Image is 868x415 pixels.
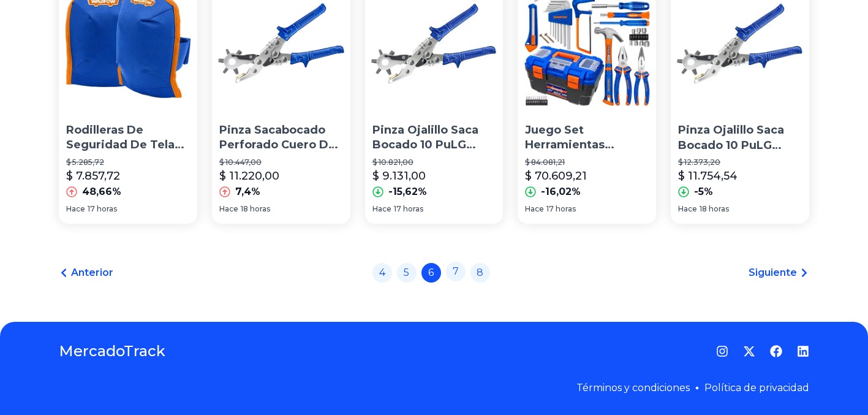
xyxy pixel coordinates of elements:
a: Política de privacidad [704,382,809,394]
a: Twitter [743,345,755,357]
a: Siguiente [749,265,809,280]
p: 7,4% [235,185,260,199]
p: $ 9.131,00 [372,167,426,185]
a: Instagram [716,345,728,357]
p: $ 5.285,72 [66,158,190,167]
p: $ 84.081,21 [525,158,649,167]
a: 7 [446,262,466,281]
span: 18 horas [700,204,729,214]
a: MercadoTrack [59,341,165,361]
a: 5 [397,263,417,283]
a: LinkedIn [797,345,809,357]
p: $ 10.447,00 [219,158,343,167]
p: $ 7.857,72 [66,167,120,185]
p: -16,02% [541,185,581,199]
span: Hace [219,204,238,214]
p: Juego Set Herramientas Manuales Caja 84pz Wadfow Llave Pinza [525,123,649,153]
p: Rodilleras De Seguridad De Tela 200 X 170 Mm Wadfow Kp2102 [66,123,190,153]
p: -15,62% [388,185,427,199]
a: Términos y condiciones [576,382,690,394]
span: 18 horas [241,204,270,214]
p: $ 11.754,54 [678,167,738,185]
a: 4 [372,263,392,283]
p: $ 11.220,00 [219,167,279,185]
a: Facebook [770,345,782,357]
p: $ 10.821,00 [372,158,496,167]
p: $ 70.609,21 [525,167,587,185]
span: 17 horas [88,204,117,214]
p: Pinza Ojalillo Saca Bocado 10 PuLG Wadfow [678,123,802,153]
span: Hace [678,204,697,214]
p: Pinza Ojalillo Saca Bocado 10 PuLG Wadfow [372,123,496,153]
span: Siguiente [749,265,797,280]
p: 48,66% [82,185,121,199]
a: Anterior [59,265,113,280]
p: $ 12.373,20 [678,158,802,167]
p: Pinza Sacabocado Perforado Cuero De 2,5 A 5mm Wadfow Wlh1601 [219,123,343,153]
a: 8 [470,263,490,283]
span: Anterior [71,265,113,280]
span: Hace [66,204,85,214]
span: Hace [372,204,391,214]
span: Hace [525,204,544,214]
span: 17 horas [394,204,423,214]
p: -5% [694,185,713,199]
span: 17 horas [546,204,576,214]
